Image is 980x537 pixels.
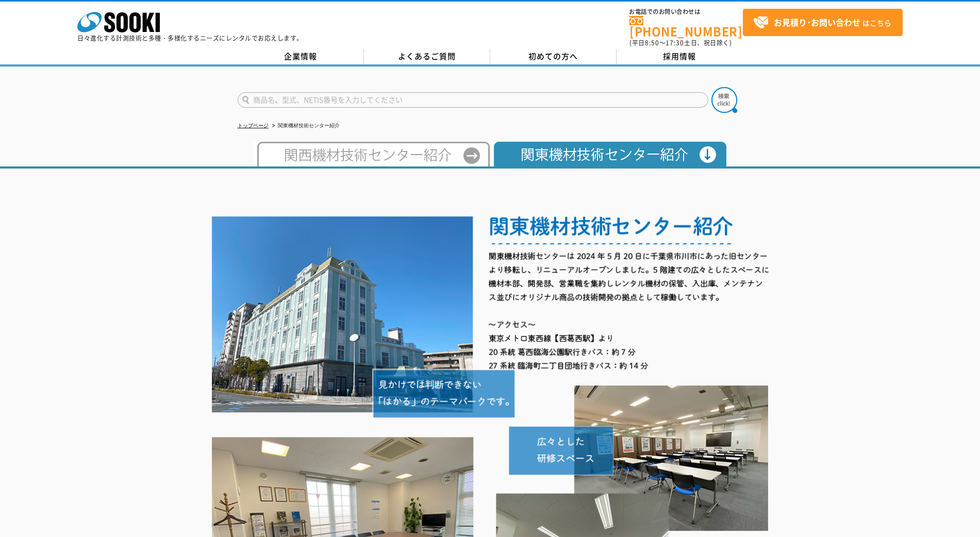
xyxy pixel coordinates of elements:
p: 日々進化する計測技術と多種・多様化するニーズにレンタルでお応えします。 [77,35,303,41]
strong: お見積り･お問い合わせ [774,16,860,28]
a: お見積り･お問い合わせはこちら [743,9,903,36]
span: 17:30 [666,38,684,47]
a: トップページ [238,123,269,128]
span: 8:50 [645,38,659,47]
a: 関東機材技術センター紹介 [490,157,727,164]
a: よくあるご質問 [364,49,490,64]
span: はこちら [753,15,891,30]
input: 商品名、型式、NETIS番号を入力してください [238,92,708,108]
a: 西日本テクニカルセンター紹介 [253,157,490,164]
a: 企業情報 [238,49,364,64]
span: (平日 ～ 土日、祝日除く) [629,38,732,47]
li: 関東機材技術センター紹介 [270,121,340,131]
span: 初めての方へ [528,51,578,62]
a: 初めての方へ [490,49,617,64]
a: 採用情報 [617,49,743,64]
img: btn_search.png [711,87,737,113]
a: [PHONE_NUMBER] [629,16,743,37]
img: 関東機材技術センター紹介 [490,142,727,166]
img: 西日本テクニカルセンター紹介 [253,142,490,166]
span: お電話でのお問い合わせは [629,9,743,15]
